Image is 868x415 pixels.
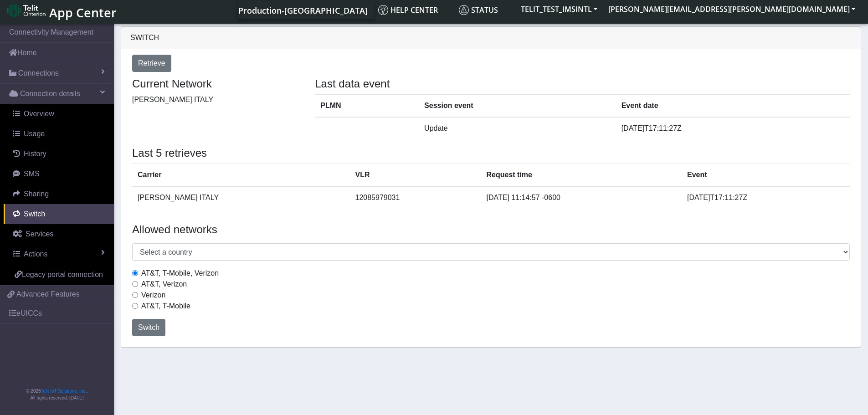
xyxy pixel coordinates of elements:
[315,77,850,91] h4: Last data event
[132,55,171,72] button: Retrieve
[4,124,114,144] a: Usage
[4,204,114,224] a: Switch
[7,0,115,20] a: App Center
[141,279,187,290] label: AT&T, Verizon
[238,1,367,19] a: Your current platform instance
[132,319,165,336] button: Switch
[49,4,117,21] span: App Center
[238,5,368,16] span: Production-[GEOGRAPHIC_DATA]
[132,223,850,236] h4: Allowed networks
[378,5,388,15] img: knowledge.svg
[603,1,861,17] button: [PERSON_NAME][EMAIL_ADDRESS][PERSON_NAME][DOMAIN_NAME]
[481,164,682,186] th: Request time
[315,94,419,117] th: PLMN
[378,5,438,15] span: Help center
[4,244,114,264] a: Actions
[481,186,682,209] td: [DATE] 11:14:57 -0600
[4,164,114,184] a: SMS
[24,190,49,198] span: Sharing
[24,250,47,258] span: Actions
[682,186,850,209] td: [DATE]T17:11:27Z
[141,290,165,301] label: Verizon
[419,117,616,139] td: Update
[419,94,616,117] th: Session event
[132,164,350,186] th: Carrier
[4,224,114,244] a: Services
[4,104,114,124] a: Overview
[138,323,159,331] span: Switch
[138,59,165,67] span: Retrieve
[132,186,350,209] td: [PERSON_NAME] ITALY
[132,96,213,103] span: [PERSON_NAME] ITALY
[515,1,603,17] button: TELIT_TEST_IMSINTL
[26,230,53,238] span: Services
[350,186,481,209] td: 12085979031
[375,1,455,19] a: Help center
[41,389,87,394] a: Telit IoT Solutions, Inc.
[459,5,498,15] span: Status
[4,144,114,164] a: History
[24,130,45,138] span: Usage
[459,5,469,15] img: status.svg
[24,110,54,118] span: Overview
[141,268,219,279] label: AT&T, T-Mobile, Verizon
[24,170,40,178] span: SMS
[616,117,850,139] td: [DATE]T17:11:27Z
[4,184,114,204] a: Sharing
[18,68,59,79] span: Connections
[22,271,103,278] span: Legacy portal connection
[7,3,46,18] img: logo-telit-cinterion-gw-new.png
[20,88,80,99] span: Connection details
[132,147,850,160] h4: Last 5 retrieves
[682,164,850,186] th: Event
[616,94,850,117] th: Event date
[130,34,159,41] span: Switch
[132,77,301,91] h4: Current Network
[350,164,481,186] th: VLR
[455,1,515,19] a: Status
[141,301,190,312] label: AT&T, T-Mobile
[24,210,45,218] span: Switch
[16,289,80,300] span: Advanced Features
[24,150,46,158] span: History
